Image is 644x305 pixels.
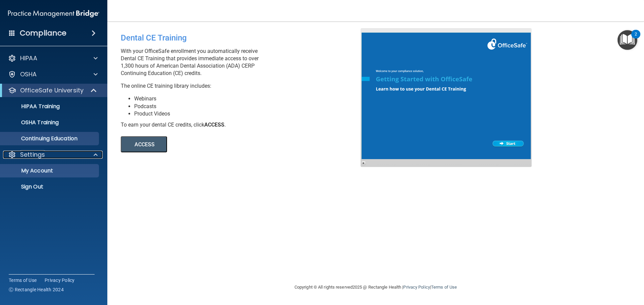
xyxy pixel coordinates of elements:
p: HIPAA Training [4,103,60,110]
iframe: Drift Widget Chat Controller [528,257,636,284]
p: Settings [20,151,45,159]
a: Privacy Policy [45,277,75,284]
h4: Compliance [20,28,66,38]
div: To earn your dental CE credits, click . [121,121,366,129]
p: With your OfficeSafe enrollment you automatically receive Dental CE Training that provides immedi... [121,48,366,77]
button: ACCESS [121,136,167,152]
p: Sign Out [4,183,96,190]
a: OfficeSafe University [8,86,97,94]
div: Dental CE Training [121,28,366,48]
p: Continuing Education [4,135,96,142]
div: 2 [635,34,637,43]
a: Settings [8,151,98,159]
li: Webinars [134,95,366,102]
a: Privacy Policy [403,285,430,290]
a: Terms of Use [431,285,457,290]
a: OSHA [8,70,98,78]
img: PMB logo [8,7,99,20]
p: My Account [4,167,96,174]
li: Podcasts [134,103,366,110]
a: HIPAA [8,54,98,62]
p: OSHA Training [4,119,59,126]
li: Product Videos [134,110,366,118]
p: HIPAA [20,54,37,62]
b: ACCESS [204,122,224,128]
p: OSHA [20,70,37,78]
a: Terms of Use [9,277,37,284]
a: ACCESS [121,142,304,147]
span: Ⓒ Rectangle Health 2024 [9,286,64,293]
p: The online CE training library includes: [121,82,366,90]
button: Open Resource Center, 2 new notifications [618,30,637,50]
p: OfficeSafe University [20,86,84,94]
div: Copyright © All rights reserved 2025 @ Rectangle Health | | [253,277,498,298]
